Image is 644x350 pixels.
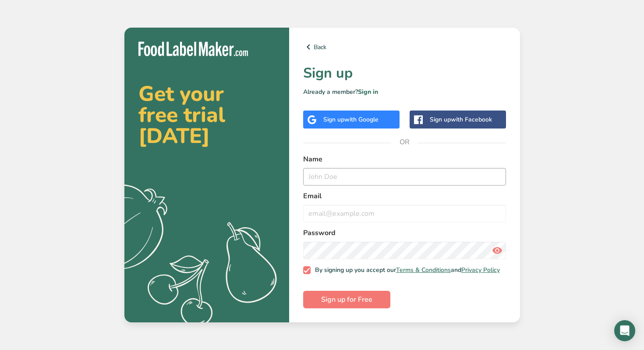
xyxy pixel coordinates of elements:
[614,320,635,341] div: Open Intercom Messenger
[358,88,378,96] a: Sign in
[303,205,506,222] input: email@example.com
[303,42,506,52] a: Back
[391,129,418,155] span: OR
[138,42,248,56] img: Food Label Maker
[303,228,506,238] label: Password
[303,63,506,84] h1: Sign up
[303,291,390,308] button: Sign up for Free
[430,115,492,124] div: Sign up
[303,191,506,201] label: Email
[461,266,500,274] a: Privacy Policy
[451,115,492,124] span: with Facebook
[303,154,506,164] label: Name
[396,266,451,274] a: Terms & Conditions
[311,266,500,274] span: By signing up you accept our and
[303,168,506,186] input: John Doe
[344,115,379,124] span: with Google
[303,87,506,96] p: Already a member?
[323,115,379,124] div: Sign up
[138,83,275,146] h2: Get your free trial [DATE]
[321,294,372,305] span: Sign up for Free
